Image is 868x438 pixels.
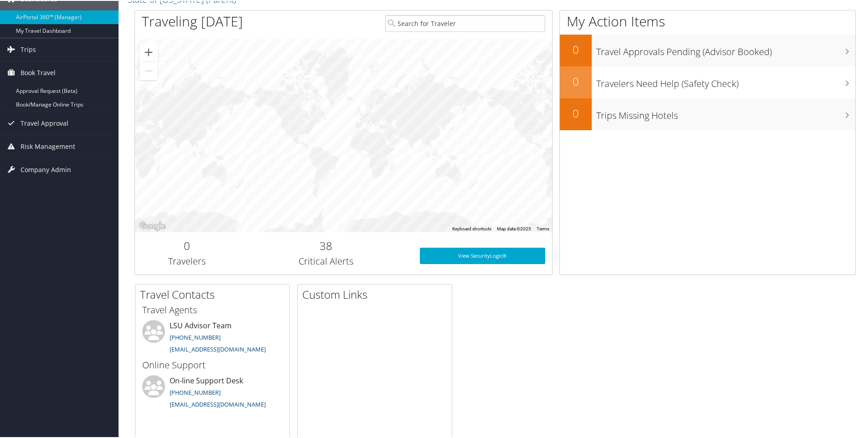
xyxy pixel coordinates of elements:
span: Trips [21,37,36,60]
h3: Travel Approvals Pending (Advisor Booked) [596,40,855,57]
span: Travel Approval [21,111,68,134]
a: 0Trips Missing Hotels [560,97,855,129]
span: Map data ©2025 [497,225,531,230]
button: Zoom in [139,42,158,61]
h2: Travel Contacts [140,286,289,301]
a: Terms (opens in new tab) [537,225,549,230]
h1: Traveling [DATE] [142,11,243,30]
h3: Trips Missing Hotels [596,104,855,121]
h3: Travel Agents [142,303,283,316]
h3: Critical Alerts [246,254,406,267]
h3: Online Support [142,358,283,371]
li: On-line Support Desk [138,374,287,412]
a: [PHONE_NUMBER] [170,387,221,396]
a: [PHONE_NUMBER] [170,332,221,341]
img: Google [137,219,167,231]
h2: 0 [560,73,592,88]
h2: 0 [560,41,592,56]
h2: 0 [142,237,232,253]
h2: 38 [246,237,406,253]
span: Company Admin [21,158,71,180]
button: Keyboard shortcuts [452,225,491,231]
h3: Travelers Need Help (Safety Check) [596,72,855,89]
a: 0Travelers Need Help (Safety Check) [560,66,855,97]
h3: Travelers [142,254,232,267]
a: Open this area in Google Maps (opens a new window) [137,219,167,231]
h2: Custom Links [302,286,452,301]
a: 0Travel Approvals Pending (Advisor Booked) [560,34,855,66]
h2: 0 [560,105,592,120]
button: Zoom out [139,61,158,79]
span: Book Travel [21,61,56,83]
a: [EMAIL_ADDRESS][DOMAIN_NAME] [170,344,266,352]
span: Risk Management [21,134,75,157]
input: Search for Traveler [385,14,545,31]
a: View SecurityLogic® [420,247,545,263]
h1: My Action Items [560,11,855,30]
a: [EMAIL_ADDRESS][DOMAIN_NAME] [170,399,266,407]
li: LSU Advisor Team [138,319,287,357]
